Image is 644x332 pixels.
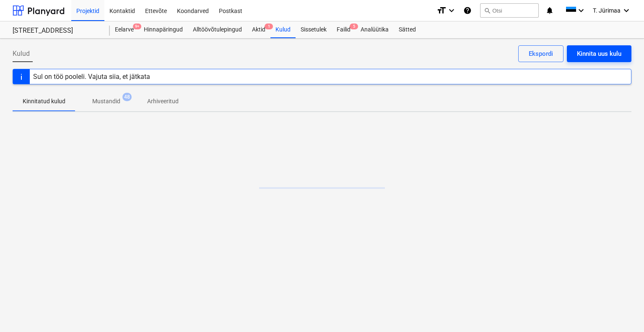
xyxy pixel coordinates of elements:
i: keyboard_arrow_down [447,5,457,16]
span: T. Jürimaa [593,7,621,14]
a: Kulud [270,21,296,38]
a: Hinnapäringud [139,21,188,38]
div: Ekspordi [529,48,553,59]
span: 48 [122,93,132,101]
i: keyboard_arrow_down [576,5,586,16]
a: Failid5 [332,21,356,38]
div: Aktid [247,21,270,38]
div: Sul on töö pooleli. Vajuta siia, et jätkata [33,73,150,81]
div: Failid [332,21,356,38]
a: Sissetulek [296,21,332,38]
span: 9+ [133,24,141,29]
iframe: Chat Widget [602,292,644,332]
button: Otsi [480,3,539,18]
button: Ekspordi [518,45,563,62]
a: Analüütika [356,21,394,38]
i: keyboard_arrow_down [621,5,631,16]
span: 1 [265,24,273,29]
i: notifications [545,5,554,16]
div: Eelarve [110,21,139,38]
p: Mustandid [92,97,120,106]
p: Kinnitatud kulud [23,97,65,106]
a: Eelarve9+ [110,21,139,38]
a: Alltöövõtulepingud [188,21,247,38]
span: 5 [350,24,358,29]
i: Abikeskus [463,5,472,16]
a: Sätted [394,21,421,38]
span: Kulud [13,49,30,59]
div: [STREET_ADDRESS] [13,26,100,35]
div: Kinnita uus kulu [577,48,621,59]
button: Kinnita uus kulu [567,45,631,62]
p: Arhiveeritud [147,97,179,106]
a: Aktid1 [247,21,270,38]
span: search [484,7,491,14]
i: format_size [436,5,447,16]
